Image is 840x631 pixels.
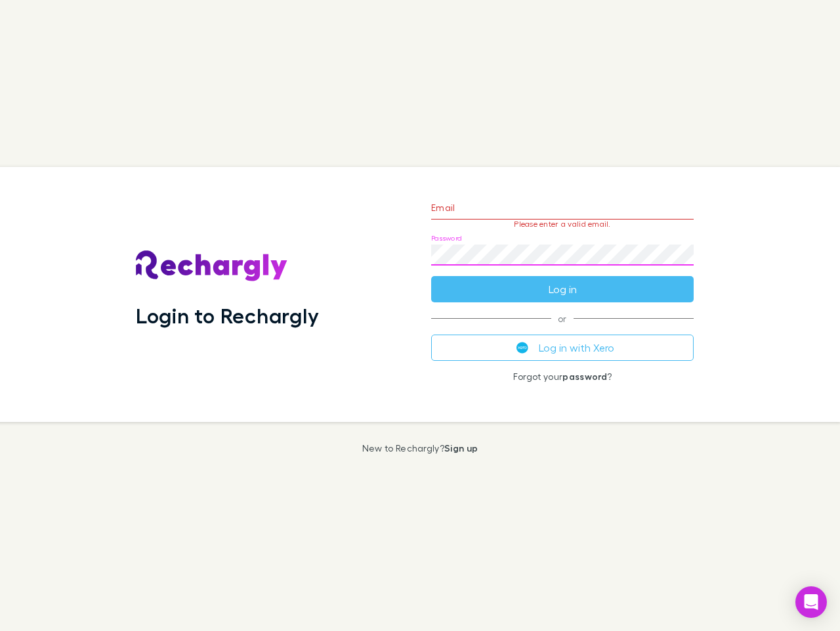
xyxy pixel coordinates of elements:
[562,371,607,382] a: password
[795,586,827,618] div: Open Intercom Messenger
[136,250,288,282] img: Rechargly's Logo
[431,220,694,229] p: Please enter a valid email.
[431,371,694,382] p: Forgot your ?
[431,276,694,302] button: Log in
[431,335,694,361] button: Log in with Xero
[362,443,478,454] p: New to Rechargly?
[444,442,478,454] a: Sign up
[136,303,319,328] h1: Login to Rechargly
[431,318,694,319] span: or
[516,342,528,354] img: Xero's logo
[431,233,462,243] label: Password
